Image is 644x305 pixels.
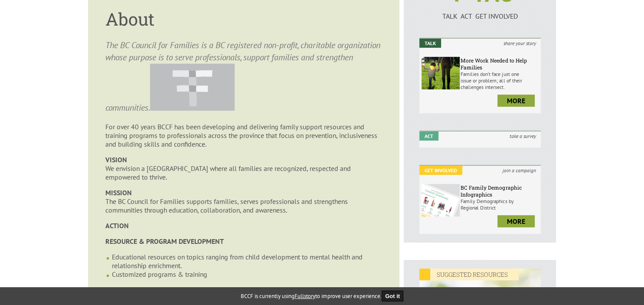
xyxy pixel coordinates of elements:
p: Family Demographics by Regional District [461,198,539,211]
button: Got it [382,291,403,302]
p: We envision a [GEOGRAPHIC_DATA] where all families are recognized, respected and empowered to thr... [105,155,382,181]
p: TALK ACT GET INVOLVED [419,12,541,20]
p: The BC Council for Families is a BC registered non-profit, charitable organization whose purpose ... [105,39,382,114]
li: Customized programs & training [112,270,382,279]
strong: MISSION [105,188,132,197]
em: Act [419,131,438,141]
li: Educational resources on topics ranging from child development to mental health and relationship ... [112,253,382,270]
h1: About [105,7,382,30]
a: more [497,95,535,107]
a: more [497,215,535,227]
strong: RESOURCE & PROGRAM DEVELOPMENT [105,237,224,246]
em: Talk [419,39,441,48]
strong: PROGRAM TRAINING COORDINATION [105,285,218,294]
h6: Nobody's Perfect Fact Sheets [419,280,541,298]
em: SUGGESTED RESOURCES [419,269,519,280]
p: For over 40 years BCCF has been developing and delivering family support resources and training p... [105,122,382,148]
strong: ACTION [105,221,129,230]
i: join a campaign [497,166,541,175]
a: Fullstory [294,292,315,300]
p: The BC Council for Families supports families, serves professionals and strengthens communities t... [105,188,382,214]
i: share your story [498,39,541,48]
h6: BC Family Demographic Infographics [461,184,539,198]
h6: More Work Needed to Help Families [461,57,539,71]
strong: VISION [105,155,127,164]
i: take a survey [504,131,541,141]
em: Get Involved [419,166,462,175]
a: TALK ACT GET INVOLVED [419,3,541,20]
p: Families don’t face just one issue or problem; all of their challenges intersect. [461,71,539,90]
